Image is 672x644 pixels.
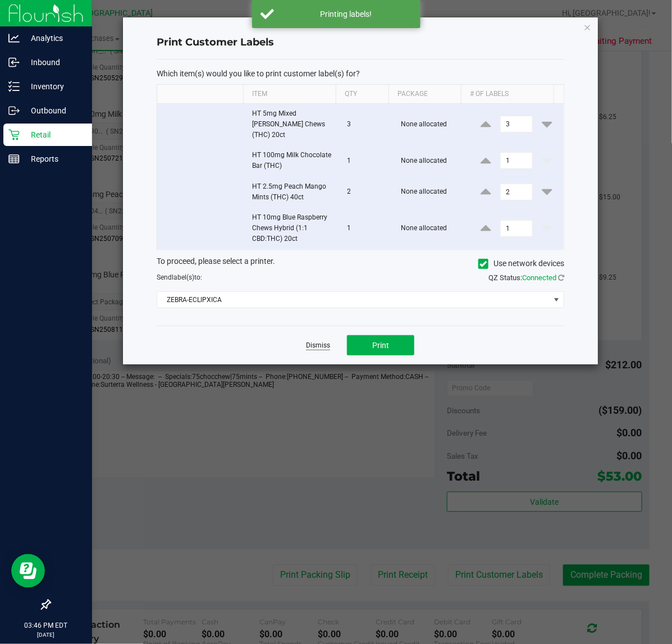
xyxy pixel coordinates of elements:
td: HT 100mg Milk Chocolate Bar (THC) [245,145,340,176]
inline-svg: Reports [8,153,20,165]
p: Outbound [20,104,87,117]
inline-svg: Inventory [8,81,20,92]
td: HT 10mg Blue Raspberry Chews Hybrid (1:1 CBD:THC) 20ct [245,208,340,249]
p: [DATE] [5,631,87,639]
span: QZ Status: [488,273,564,282]
td: 1 [340,145,394,176]
th: Qty [336,85,388,104]
td: HT 5mg Mixed [PERSON_NAME] Chews (THC) 20ct [245,104,340,146]
span: label(s) [172,273,194,281]
td: 2 [340,177,394,208]
th: # of labels [461,85,554,104]
label: Use network devices [478,258,564,270]
inline-svg: Outbound [8,105,20,116]
td: 1 [340,208,394,249]
p: Inventory [20,80,87,93]
td: None allocated [395,145,469,176]
span: Print [372,341,389,350]
th: Package [388,85,461,104]
td: None allocated [395,104,469,146]
p: Reports [20,152,87,166]
td: HT 2.5mg Peach Mango Mints (THC) 40ct [245,177,340,208]
iframe: Resource center [11,554,45,588]
td: 3 [340,104,394,146]
inline-svg: Analytics [8,33,20,44]
h4: Print Customer Labels [157,35,564,50]
p: Retail [20,128,87,141]
td: None allocated [395,208,469,249]
span: Send to: [157,273,202,281]
th: Item [243,85,336,104]
inline-svg: Inbound [8,57,20,68]
p: Analytics [20,31,87,45]
inline-svg: Retail [8,129,20,140]
div: To proceed, please select a printer. [148,255,573,272]
p: Which item(s) would you like to print customer label(s) for? [157,68,564,79]
button: Print [347,335,414,355]
td: None allocated [395,177,469,208]
span: Connected [522,273,556,282]
div: Printing labels! [280,8,412,20]
a: Dismiss [306,341,330,350]
p: Inbound [20,56,87,69]
span: ZEBRA-ECLIPXICA [157,292,550,308]
p: 03:46 PM EDT [5,620,87,631]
